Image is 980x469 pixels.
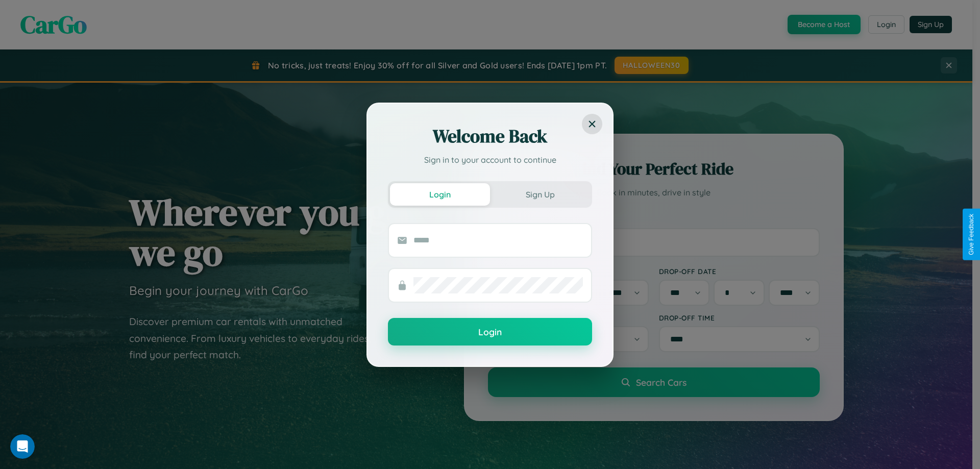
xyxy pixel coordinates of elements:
[388,154,592,166] p: Sign in to your account to continue
[388,124,592,149] h2: Welcome Back
[490,183,590,206] button: Sign Up
[388,318,592,345] button: Login
[968,214,975,255] div: Give Feedback
[10,434,35,459] iframe: Intercom live chat
[390,183,490,206] button: Login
